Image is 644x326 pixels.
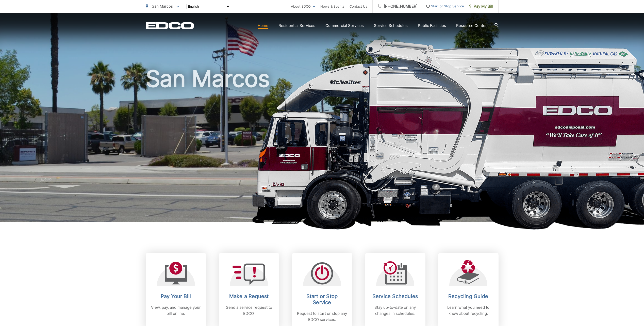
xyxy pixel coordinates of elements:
h2: Make a Request [224,293,274,299]
a: Service Schedules [374,23,408,29]
span: San Marcos [152,4,173,9]
span: Pay My Bill [469,3,493,9]
p: View, pay, and manage your bill online. [151,304,201,317]
h2: Start or Stop Service [297,293,347,305]
p: Stay up-to-date on any changes in schedules. [370,304,420,317]
h2: Pay Your Bill [151,293,201,299]
a: Resource Center [456,23,487,29]
a: Commercial Services [325,23,364,29]
h2: Recycling Guide [443,293,493,299]
h2: Service Schedules [370,293,420,299]
a: Public Facilities [418,23,446,29]
p: Send a service request to EDCO. [224,304,274,317]
a: Contact Us [350,3,367,9]
p: Learn what you need to know about recycling. [443,304,493,317]
a: Home [258,23,268,29]
a: Residential Services [278,23,315,29]
p: Request to start or stop any EDCO services. [297,311,347,323]
a: News & Events [320,3,344,9]
select: Select a language [187,4,230,9]
a: EDCD logo. Return to the homepage. [146,22,194,29]
h1: San Marcos [146,66,499,227]
a: About EDCO [291,3,315,9]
